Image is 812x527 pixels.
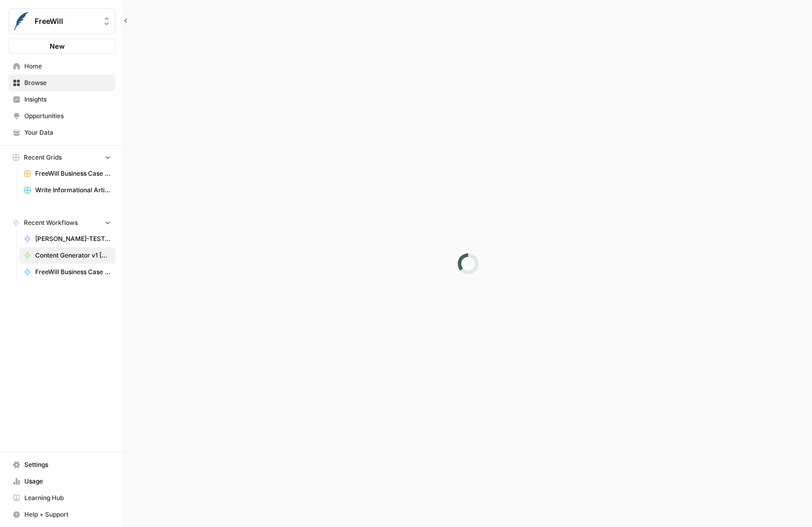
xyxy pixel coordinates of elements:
[50,41,65,51] span: New
[24,218,78,227] span: Recent Workflows
[8,215,115,231] button: Recent Workflows
[24,493,111,503] span: Learning Hub
[35,251,111,260] span: Content Generator v1 [DEPRECATED]
[8,473,115,490] a: Usage
[19,165,115,182] a: FreeWill Business Case Generator v2 Grid
[35,186,111,195] span: Write Informational Articles
[24,62,111,71] span: Home
[8,108,115,124] a: Opportunities
[24,111,111,121] span: Opportunities
[35,267,111,277] span: FreeWill Business Case Generator [[PERSON_NAME]'s Edit - Do Not Use]
[35,234,111,244] span: [PERSON_NAME]-TEST-Content Generator v2 [DRAFT]
[19,231,115,247] a: [PERSON_NAME]-TEST-Content Generator v2 [DRAFT]
[19,247,115,264] a: Content Generator v1 [DEPRECATED]
[12,12,31,31] img: FreeWill Logo
[24,460,111,469] span: Settings
[24,95,111,104] span: Insights
[8,150,115,165] button: Recent Grids
[24,477,111,486] span: Usage
[24,510,111,519] span: Help + Support
[8,490,115,506] a: Learning Hub
[19,182,115,198] a: Write Informational Articles
[8,124,115,141] a: Your Data
[24,153,62,162] span: Recent Grids
[8,38,115,54] button: New
[8,91,115,108] a: Insights
[8,58,115,75] a: Home
[8,506,115,523] button: Help + Support
[35,169,111,178] span: FreeWill Business Case Generator v2 Grid
[24,128,111,137] span: Your Data
[24,78,111,88] span: Browse
[8,8,115,34] button: Workspace: FreeWill
[8,457,115,473] a: Settings
[8,75,115,91] a: Browse
[35,16,97,26] span: FreeWill
[19,264,115,280] a: FreeWill Business Case Generator [[PERSON_NAME]'s Edit - Do Not Use]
